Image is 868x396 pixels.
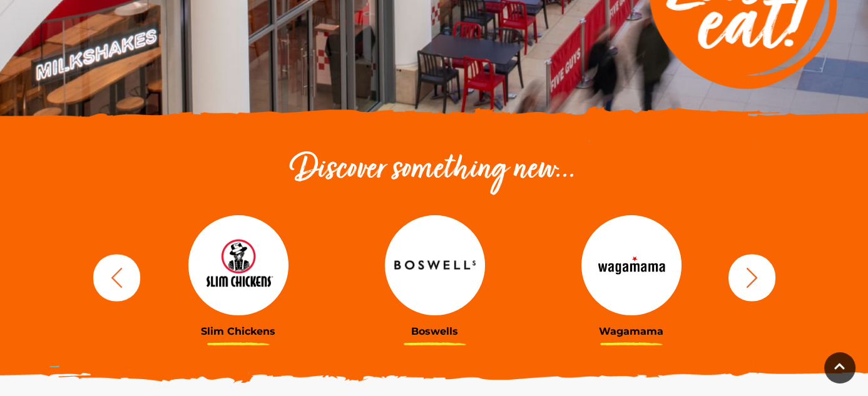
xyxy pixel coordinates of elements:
[150,215,327,337] a: Slim Chickens
[346,215,524,337] a: Boswells
[150,325,327,337] h3: Slim Chickens
[346,325,524,337] h3: Boswells
[543,215,720,337] a: Wagamama
[543,325,720,337] h3: Wagamama
[87,150,782,190] h2: Discover something new...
